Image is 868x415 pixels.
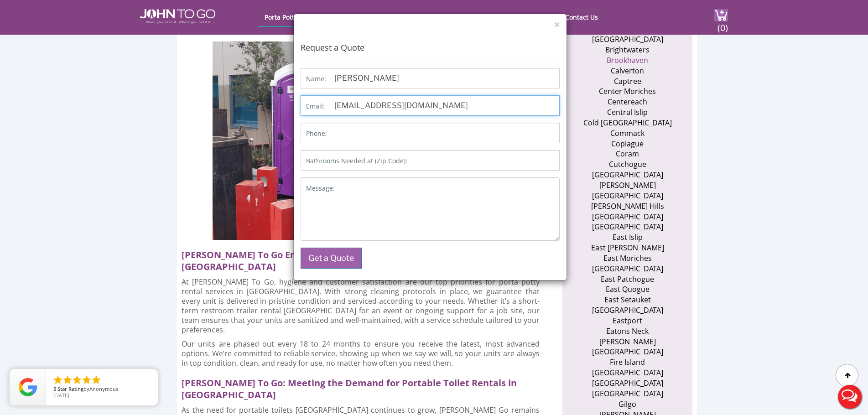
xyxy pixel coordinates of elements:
[306,129,327,138] label: Phone:
[52,374,63,385] li: 
[53,392,69,399] span: [DATE]
[91,374,102,385] li: 
[53,385,56,392] span: 5
[89,385,118,392] span: Anonymous
[301,248,362,269] button: Get a Quote
[306,184,335,193] label: Message:
[62,374,73,385] li: 
[832,379,868,415] button: Live Chat
[57,385,83,392] span: Star Rating
[72,374,83,385] li: 
[301,30,560,54] h4: Request a Quote
[81,374,92,385] li: 
[306,102,325,111] label: Email:
[53,386,151,393] span: by
[306,74,326,83] label: Name:
[294,61,567,280] form: Contact form
[554,20,560,30] button: ×
[306,156,407,166] label: Bathrooms Needed at (Zip Code):
[19,378,37,396] img: Review Rating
